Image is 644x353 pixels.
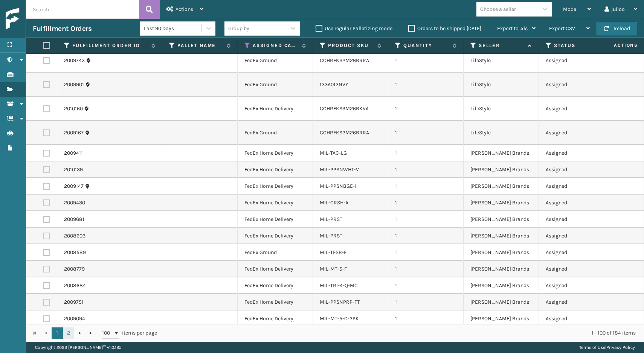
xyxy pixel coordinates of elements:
td: [PERSON_NAME] Brands [464,261,539,277]
td: Assigned [539,97,614,121]
label: Pallet Name [177,42,223,49]
span: items per page [102,327,157,339]
td: Assigned [539,277,614,294]
a: Terms of Use [579,345,605,350]
td: FedEx Home Delivery [238,294,313,310]
td: Assigned [539,310,614,327]
a: 2009411 [64,149,83,157]
td: FedEx Ground [238,244,313,261]
td: FedEx Home Delivery [238,97,313,121]
a: MIL-MT-5-C-2PK [320,315,359,322]
td: [PERSON_NAME] Brands [464,195,539,211]
label: Seller [479,42,524,49]
div: | [579,342,635,353]
td: Assigned [539,121,614,145]
a: Go to the next page [74,327,85,339]
label: Status [554,42,600,49]
td: FedEx Home Delivery [238,195,313,211]
td: Assigned [539,145,614,161]
a: 2009743 [64,57,85,64]
a: 2008603 [64,232,85,240]
td: Assigned [539,261,614,277]
td: 1 [388,121,464,145]
td: Assigned [539,211,614,228]
a: 2010160 [64,105,83,113]
td: 1 [388,228,464,244]
td: Assigned [539,294,614,310]
td: Assigned [539,161,614,178]
td: FedEx Home Delivery [238,211,313,228]
label: Quantity [403,42,449,49]
div: Group by [228,24,249,32]
a: MIL-CRSH-A [320,199,348,206]
td: 1 [388,310,464,327]
a: MIL-PRST [320,216,342,222]
td: [PERSON_NAME] Brands [464,178,539,195]
td: Assigned [539,178,614,195]
label: Use regular Palletizing mode [316,25,392,32]
a: 2009094 [64,315,85,323]
td: 1 [388,261,464,277]
h3: Fulfillment Orders [33,24,92,33]
td: LifeStyle [464,97,539,121]
span: Mode [563,6,576,12]
a: MIL-TFSB-F [320,249,346,256]
a: Go to the last page [85,327,97,339]
label: Assigned Carrier Service [253,42,298,49]
label: Product SKU [328,42,374,49]
td: FedEx Home Delivery [238,277,313,294]
td: 1 [388,294,464,310]
td: FedEx Home Delivery [238,145,313,161]
a: 2008684 [64,282,86,289]
div: 1 - 100 of 184 items [168,329,636,337]
td: FedEx Home Delivery [238,178,313,195]
td: FedEx Ground [238,49,313,73]
td: 1 [388,161,464,178]
td: 1 [388,244,464,261]
td: Assigned [539,49,614,73]
div: Last 90 Days [144,24,202,32]
td: [PERSON_NAME] Brands [464,310,539,327]
td: LifeStyle [464,49,539,73]
a: MIL-PPSNWHT-V [320,166,359,173]
td: FedEx Home Delivery [238,310,313,327]
td: [PERSON_NAME] Brands [464,145,539,161]
td: [PERSON_NAME] Brands [464,228,539,244]
a: MIL-MT-5-F [320,266,347,272]
td: 1 [388,277,464,294]
span: Export CSV [549,25,575,32]
td: 1 [388,145,464,161]
a: 2010139 [64,166,83,173]
a: 1 [52,327,63,339]
a: MIL-PPSNPRP-FT [320,299,360,305]
a: CCHRFKS2M26BRRA [320,129,369,136]
td: FedEx Ground [238,73,313,97]
p: Copyright 2023 [PERSON_NAME]™ v 1.0.185 [35,342,122,353]
button: Reload [597,22,637,35]
td: Assigned [539,228,614,244]
td: Assigned [539,195,614,211]
a: 2009751 [64,298,84,306]
td: FedEx Home Delivery [238,228,313,244]
a: 2009167 [64,129,84,137]
td: [PERSON_NAME] Brands [464,277,539,294]
a: CCHRFKS2M26BRRA [320,57,369,64]
td: Assigned [539,73,614,97]
a: MIL-TRI-4-Q-MC [320,282,358,289]
td: 1 [388,211,464,228]
td: 1 [388,49,464,73]
span: 100 [102,329,113,337]
span: Actions [590,39,642,52]
td: FedEx Home Delivery [238,161,313,178]
a: 2009430 [64,199,85,207]
td: [PERSON_NAME] Brands [464,161,539,178]
td: 1 [388,178,464,195]
td: 1 [388,73,464,97]
a: 2009901 [64,81,84,88]
td: LifeStyle [464,121,539,145]
td: FedEx Ground [238,121,313,145]
a: MIL-TAC-LG [320,150,347,156]
a: CCHRFKS3M26BKVA [320,105,369,112]
a: 2009681 [64,216,84,223]
a: 2 [63,327,74,339]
